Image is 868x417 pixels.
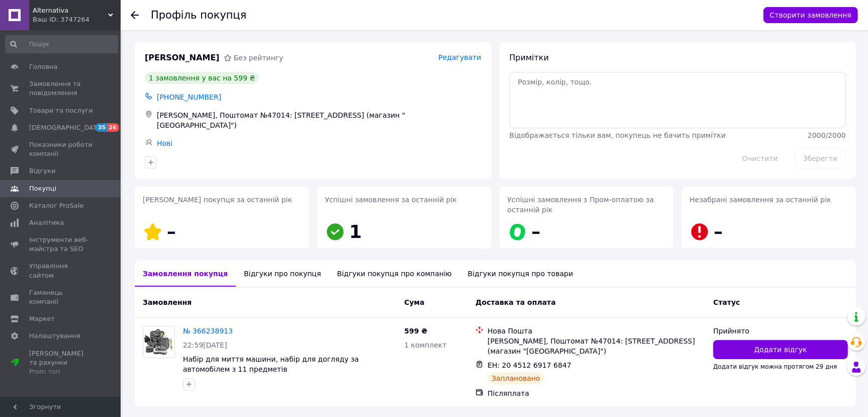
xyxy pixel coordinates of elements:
span: [PERSON_NAME] [145,52,220,64]
span: [DEMOGRAPHIC_DATA] [29,123,104,132]
div: Післяплата [488,388,705,398]
span: Каталог ProSale [29,201,83,210]
span: Показники роботи компанії [29,140,93,158]
span: 2000 / 2000 [808,131,846,139]
span: Замовлення та повідомлення [29,79,93,98]
span: 22:59[DATE] [183,341,227,349]
span: Товари та послуги [29,106,93,115]
div: Відгуки про покупця [236,261,329,287]
span: Alternativa [33,6,108,15]
a: Набір для миття машини, набір для догляду за автомобілем з 11 предметів [183,355,359,373]
div: 1 замовлення у вас на 599 ₴ [145,72,259,84]
div: Ваш ID: 3747264 [33,15,121,24]
span: Незабрані замовлення за останній рік [690,196,831,204]
span: Додати відгук [754,345,807,355]
img: Фото товару [143,326,174,358]
span: 599 ₴ [404,327,427,335]
span: Доставка та оплата [475,298,556,306]
div: Prom топ [29,367,93,376]
span: Маркет [29,314,55,323]
span: 35 [95,123,107,132]
span: – [532,221,541,242]
span: 26 [107,123,119,132]
span: Замовлення [143,298,191,306]
div: Замовлення покупця [135,261,236,287]
input: Пошук [5,35,118,53]
span: Додати відгук можна протягом 29 дня [713,363,837,370]
span: ЕН: 20 4512 6917 6847 [488,361,571,369]
span: Успішні замовлення з Пром-оплатою за останній рік [508,196,654,214]
div: [PERSON_NAME], Поштомат №47014: [STREET_ADDRESS] (магазин "[GEOGRAPHIC_DATA]") [155,108,484,132]
span: Налаштування [29,331,80,341]
div: Відгуки покупця про компанію [329,261,460,287]
div: Прийнято [713,326,848,336]
span: Статус [713,298,740,306]
h1: Профіль покупця [151,9,247,21]
span: Відображається тільки вам, покупець не бачить примітки [510,131,726,139]
span: Редагувати [438,53,481,61]
span: Відгуки [29,166,55,176]
div: Повернутися назад [131,10,139,20]
span: Покупці [29,184,56,193]
a: № 366238913 [183,327,233,335]
a: Фото товару [143,326,175,358]
span: 1 комплект [404,341,446,349]
div: Нова Пошта [488,326,705,336]
span: Інструменти веб-майстра та SEO [29,235,93,254]
span: Гаманець компанії [29,288,93,306]
span: [PERSON_NAME] покупця за останній рік [143,196,292,204]
span: Головна [29,62,57,71]
div: [PERSON_NAME], Поштомат №47014: [STREET_ADDRESS] (магазин "[GEOGRAPHIC_DATA]") [488,336,705,356]
a: Нові [157,139,172,147]
span: Примітки [510,53,549,62]
span: [PHONE_NUMBER] [157,93,221,101]
span: Аналітика [29,218,64,227]
span: – [714,221,723,242]
div: Відгуки покупця про товари [460,261,581,287]
button: Створити замовлення [763,7,858,23]
span: [PERSON_NAME] та рахунки [29,349,93,377]
span: Управління сайтом [29,262,93,280]
span: Успішні замовлення за останній рік [325,196,457,204]
span: Без рейтингу [234,54,283,62]
div: Заплановано [488,372,544,384]
button: Додати відгук [713,340,848,359]
span: 1 [349,221,362,242]
span: Cума [404,298,424,306]
span: – [167,221,176,242]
